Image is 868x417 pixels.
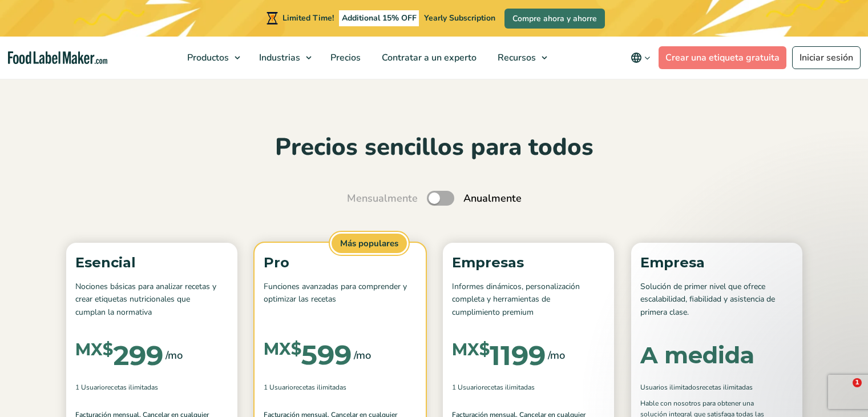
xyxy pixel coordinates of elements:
[452,280,605,319] p: Informes dinámicos, personalización completa y herramientas de cumplimiento premium
[640,252,793,274] p: Empresa
[700,382,753,392] span: Recetas ilimitadas
[75,342,163,369] div: 299
[452,342,490,358] span: MX$
[327,51,362,64] span: Precios
[264,280,417,319] p: Funciones avanzadas para comprender y optimizar las recetas
[165,347,183,363] span: /mo
[640,344,754,367] div: A medida
[75,280,228,319] p: Nociones básicas para analizar recetas y crear etiquetas nutricionales que cumplan la normativa
[482,382,535,392] span: Recetas ilimitadas
[177,37,246,79] a: Productos
[264,341,352,368] div: 599
[264,252,417,274] p: Pro
[249,37,317,79] a: Industrias
[853,378,862,387] span: 1
[378,51,478,64] span: Contratar a un experto
[452,382,482,392] span: 1 Usuario
[463,191,522,206] span: Anualmente
[75,342,113,358] span: MX$
[424,13,495,23] span: Yearly Subscription
[548,347,565,363] span: /mo
[504,9,605,29] a: Compre ahora y ahorre
[105,382,158,392] span: Recetas ilimitadas
[487,37,553,79] a: Recursos
[347,191,418,206] span: Mensualmente
[330,232,409,255] span: Más populares
[282,13,334,23] span: Limited Time!
[293,382,346,392] span: Recetas ilimitadas
[264,382,293,392] span: 1 Usuario
[60,132,808,163] h2: Precios sencillos para todos
[75,382,105,392] span: 1 Usuario
[640,382,700,392] span: Usuarios ilimitados
[372,37,485,79] a: Contratar a un experto
[659,46,786,69] a: Crear una etiqueta gratuita
[264,341,301,358] span: MX$
[452,252,605,274] p: Empresas
[494,51,537,64] span: Recursos
[640,280,793,319] p: Solución de primer nivel que ofrece escalabilidad, fiabilidad y asistencia de primera clase.
[354,347,371,363] span: /mo
[184,51,230,64] span: Productos
[339,10,419,26] span: Additional 15% OFF
[792,46,861,69] a: Iniciar sesión
[427,191,454,206] label: Toggle
[320,37,369,79] a: Precios
[829,378,857,406] iframe: Intercom live chat
[452,342,546,369] div: 1199
[75,252,228,274] p: Esencial
[256,51,301,64] span: Industrias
